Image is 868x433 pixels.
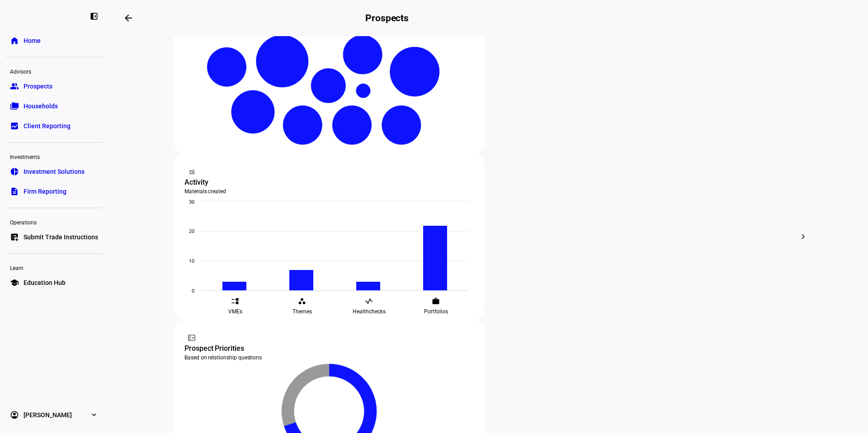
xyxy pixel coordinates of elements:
[192,288,194,294] text: 0
[10,167,19,176] eth-mat-symbol: pie_chart
[292,308,312,315] span: Themes
[5,65,103,77] div: Advisors
[5,261,103,274] div: Learn
[424,308,448,315] span: Portfolios
[24,167,85,176] span: Investment Solutions
[189,258,194,264] text: 10
[90,12,99,21] eth-mat-symbol: left_panel_close
[432,297,440,305] eth-mat-symbol: work
[231,297,239,305] eth-mat-symbol: event_list
[90,410,99,419] eth-mat-symbol: expand_more
[10,121,19,130] eth-mat-symbol: bid_landscape
[184,354,474,361] div: Based on relationship questions
[24,187,66,196] span: Firm Reporting
[10,278,19,287] eth-mat-symbol: school
[24,410,72,419] span: [PERSON_NAME]
[298,297,306,305] eth-mat-symbol: workspaces
[24,278,66,287] span: Education Hub
[24,36,41,45] span: Home
[5,150,103,163] div: Investments
[5,182,103,200] a: descriptionFirm Reporting
[798,231,809,242] mat-icon: chevron_right
[228,308,242,315] span: VMEs
[187,167,196,176] mat-icon: monitoring
[24,121,71,130] span: Client Reporting
[5,97,103,115] a: folder_copyHouseholds
[184,177,474,188] div: Activity
[5,77,103,95] a: groupProspects
[184,343,474,354] div: Prospect Priorities
[24,102,58,111] span: Households
[10,410,19,419] eth-mat-symbol: account_circle
[24,233,98,242] span: Submit Trade Instructions
[189,199,194,205] text: 30
[353,308,386,315] span: Healthchecks
[10,102,19,111] eth-mat-symbol: folder_copy
[10,36,19,45] eth-mat-symbol: home
[5,32,103,50] a: homeHome
[5,163,103,181] a: pie_chartInvestment Solutions
[5,117,103,135] a: bid_landscapeClient Reporting
[123,13,134,23] mat-icon: arrow_backwards
[5,215,103,228] div: Operations
[10,233,19,242] eth-mat-symbol: list_alt_add
[365,13,409,23] h2: Prospects
[10,187,19,196] eth-mat-symbol: description
[10,82,19,91] eth-mat-symbol: group
[184,188,474,195] div: Materials created
[189,228,194,234] text: 20
[24,82,52,91] span: Prospects
[365,297,373,305] eth-mat-symbol: vital_signs
[187,333,196,342] mat-icon: fact_check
